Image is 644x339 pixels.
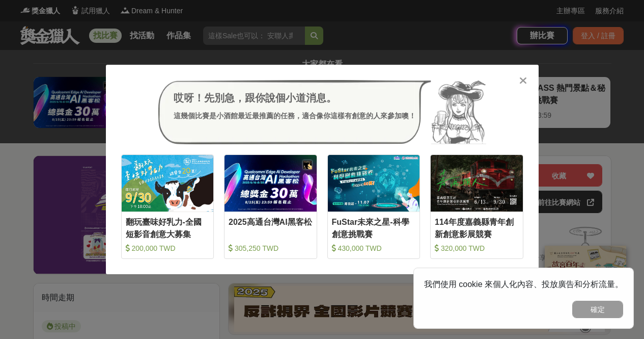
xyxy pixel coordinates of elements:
[430,154,523,259] a: Cover Image114年度嘉義縣青年創新創意影展競賽 320,000 TWD
[431,80,486,144] img: Avatar
[126,243,210,253] div: 200,000 TWD
[332,216,416,239] div: FuStar未來之星-科學創意挑戰賽
[224,154,317,259] a: Cover Image2025高通台灣AI黑客松 305,250 TWD
[435,243,519,253] div: 320,000 TWD
[424,280,623,289] span: 我們使用 cookie 來個人化內容、投放廣告和分析流量。
[332,243,416,253] div: 430,000 TWD
[435,216,519,239] div: 114年度嘉義縣青年創新創意影展競賽
[174,111,416,121] div: 這幾個比賽是小酒館最近最推薦的任務，適合像你這樣有創意的人來參加噢！
[225,155,317,212] img: Cover Image
[327,154,421,259] a: Cover ImageFuStar未來之星-科學創意挑戰賽 430,000 TWD
[126,216,210,239] div: 翻玩臺味好乳力-全國短影音創意大募集
[121,154,214,259] a: Cover Image翻玩臺味好乳力-全國短影音創意大募集 200,000 TWD
[431,155,523,212] img: Cover Image
[122,155,214,212] img: Cover Image
[572,301,623,318] button: 確定
[229,243,313,253] div: 305,250 TWD
[328,155,420,212] img: Cover Image
[229,216,313,239] div: 2025高通台灣AI黑客松
[174,90,416,106] div: 哎呀！先別急，跟你說個小道消息。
